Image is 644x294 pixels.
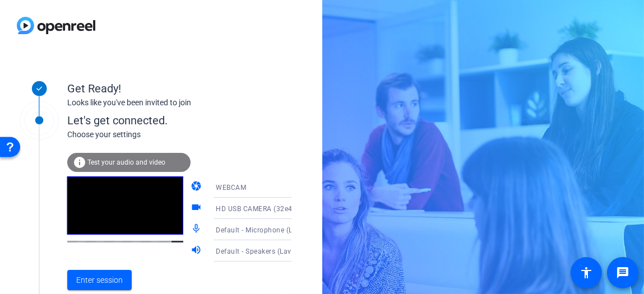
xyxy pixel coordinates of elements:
mat-icon: mic_none [191,223,204,236]
div: Choose your settings [67,129,314,141]
mat-icon: volume_up [191,244,204,258]
div: Let's get connected. [67,112,314,129]
div: Looks like you've been invited to join [67,97,291,109]
span: Enter session [76,274,123,286]
span: Default - Microphone (LavMicro-U) [216,225,328,234]
mat-icon: info [73,156,86,169]
button: Enter session [67,270,132,290]
mat-icon: accessibility [580,266,593,279]
mat-icon: videocam [191,202,204,215]
mat-icon: message [616,266,629,279]
span: WEBCAM [216,184,246,192]
span: HD USB CAMERA (32e4:0317) [216,204,314,213]
mat-icon: camera [191,180,204,194]
span: Default - Speakers (LavMicro-U) [216,246,319,255]
div: Get Ready! [67,80,291,97]
span: Test your audio and video [87,158,165,166]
